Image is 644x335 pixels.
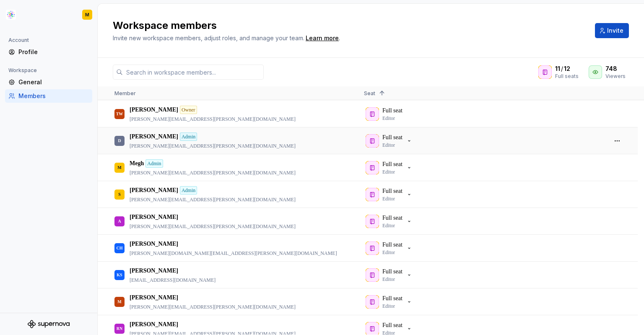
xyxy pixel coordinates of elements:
[130,116,296,122] p: [PERSON_NAME][EMAIL_ADDRESS][PERSON_NAME][DOMAIN_NAME]
[116,106,123,122] div: TW
[304,35,340,42] span: .
[605,65,617,73] span: 748
[364,132,416,149] button: Full seatEditor
[130,277,216,283] p: [EMAIL_ADDRESS][DOMAIN_NAME]
[5,45,92,59] a: Profile
[382,222,395,229] p: Editor
[382,214,402,222] p: Full seat
[5,35,32,45] div: Account
[130,106,178,114] p: [PERSON_NAME]
[113,34,304,42] span: Invite new workspace members, adjust roles, and manage your team.
[364,159,416,176] button: Full seatEditor
[555,65,579,73] div: /
[130,223,296,230] p: [PERSON_NAME][EMAIL_ADDRESS][PERSON_NAME][DOMAIN_NAME]
[382,169,395,175] p: Editor
[114,90,136,96] span: Member
[130,320,178,329] p: [PERSON_NAME]
[130,159,144,168] p: Megh
[364,267,416,283] button: Full seatEditor
[382,160,402,169] p: Full seat
[382,303,395,309] p: Editor
[306,34,339,42] a: Learn more
[130,213,178,221] p: [PERSON_NAME]
[130,196,296,203] p: [PERSON_NAME][EMAIL_ADDRESS][PERSON_NAME][DOMAIN_NAME]
[382,276,395,283] p: Editor
[382,241,402,249] p: Full seat
[117,159,121,176] div: M
[382,294,402,303] p: Full seat
[364,90,375,96] span: Seat
[364,240,416,257] button: Full seatEditor
[382,133,402,142] p: Full seat
[180,106,197,114] div: Owner
[605,73,626,80] div: Viewers
[5,75,92,89] a: General
[118,213,121,229] div: A
[382,142,395,148] p: Editor
[364,186,416,203] button: Full seatEditor
[555,73,579,80] div: Full seats
[382,195,395,202] p: Editor
[180,132,197,141] div: Admin
[118,132,121,149] div: D
[364,293,416,310] button: Full seatEditor
[595,23,629,38] button: Invite
[180,186,197,195] div: Admin
[6,10,16,20] img: b2369ad3-f38c-46c1-b2a2-f2452fdbdcd2.png
[130,132,178,141] p: [PERSON_NAME]
[123,65,264,80] input: Search in workspace members...
[117,267,122,283] div: KS
[364,213,416,230] button: Full seatEditor
[130,250,337,257] p: [PERSON_NAME][DOMAIN_NAME][EMAIL_ADDRESS][PERSON_NAME][DOMAIN_NAME]
[117,293,121,310] div: M
[5,89,92,103] a: Members
[555,65,560,73] span: 11
[130,304,296,310] p: [PERSON_NAME][EMAIL_ADDRESS][PERSON_NAME][DOMAIN_NAME]
[130,143,296,149] p: [PERSON_NAME][EMAIL_ADDRESS][PERSON_NAME][DOMAIN_NAME]
[117,240,123,256] div: CH
[607,26,623,35] span: Invite
[130,186,178,195] p: [PERSON_NAME]
[18,92,89,100] div: Members
[382,249,395,256] p: Editor
[382,321,402,330] p: Full seat
[18,78,89,86] div: General
[118,186,121,203] div: S
[5,65,40,75] div: Workspace
[18,48,89,56] div: Profile
[382,187,402,195] p: Full seat
[113,19,585,32] h2: Workspace members
[382,267,402,276] p: Full seat
[145,159,163,168] div: Admin
[2,5,96,24] button: M
[28,320,70,328] svg: Supernova Logo
[130,293,178,302] p: [PERSON_NAME]
[130,267,178,275] p: [PERSON_NAME]
[130,169,296,176] p: [PERSON_NAME][EMAIL_ADDRESS][PERSON_NAME][DOMAIN_NAME]
[130,240,178,248] p: [PERSON_NAME]
[564,65,570,73] span: 12
[85,11,89,18] div: M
